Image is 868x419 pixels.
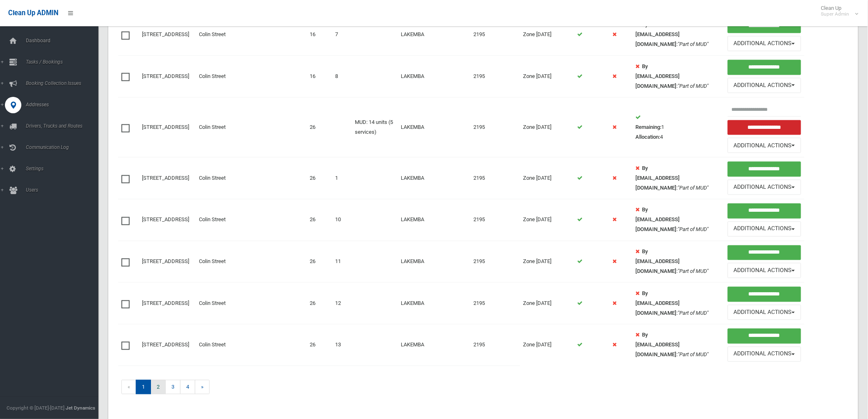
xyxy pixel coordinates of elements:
[23,123,105,129] span: Drivers, Trucks and Routes
[636,207,680,233] strong: By [EMAIL_ADDRESS][DOMAIN_NAME]
[332,199,352,241] td: 10
[520,55,574,97] td: Zone [DATE]
[398,97,471,158] td: LAKEMBA
[307,14,332,56] td: 16
[23,80,105,86] span: Booking Collection Issues
[136,380,151,394] span: 1
[23,102,105,108] span: Addresses
[307,158,332,199] td: 26
[142,342,189,348] a: [STREET_ADDRESS]
[636,332,680,358] strong: By [EMAIL_ADDRESS][DOMAIN_NAME]
[470,283,520,325] td: 2195
[121,380,136,394] span: «
[520,199,574,241] td: Zone [DATE]
[636,21,680,47] strong: By [EMAIL_ADDRESS][DOMAIN_NAME]
[196,158,307,199] td: Colin Street
[470,14,520,56] td: 2195
[678,352,709,358] em: "Part of MUD"
[307,97,332,158] td: 26
[23,38,105,44] span: Dashboard
[196,97,307,158] td: Colin Street
[195,380,210,394] a: »
[636,165,680,191] strong: By [EMAIL_ADDRESS][DOMAIN_NAME]
[633,97,724,158] td: 1 4
[678,310,709,316] em: "Part of MUD"
[520,158,574,199] td: Zone [DATE]
[821,11,850,17] small: Super Admin
[470,55,520,97] td: 2195
[307,241,332,283] td: 26
[196,324,307,366] td: Colin Street
[332,324,352,366] td: 13
[8,9,58,17] span: Clean Up ADMIN
[678,41,709,47] em: "Part of MUD"
[520,97,574,158] td: Zone [DATE]
[398,241,471,283] td: LAKEMBA
[633,55,724,97] td: :
[307,324,332,366] td: 26
[307,283,332,325] td: 26
[180,380,195,394] a: 4
[165,380,180,394] a: 3
[398,158,471,199] td: LAKEMBA
[332,55,352,97] td: 8
[678,268,709,275] em: "Part of MUD"
[142,73,189,79] a: [STREET_ADDRESS]
[636,249,680,275] strong: By [EMAIL_ADDRESS][DOMAIN_NAME]
[23,59,105,65] span: Tasks / Bookings
[142,175,189,181] a: [STREET_ADDRESS]
[332,283,352,325] td: 12
[636,291,680,316] strong: By [EMAIL_ADDRESS][DOMAIN_NAME]
[23,144,105,150] span: Communication Log
[633,283,724,325] td: :
[636,63,680,89] strong: By [EMAIL_ADDRESS][DOMAIN_NAME]
[520,283,574,325] td: Zone [DATE]
[307,199,332,241] td: 26
[142,31,189,37] a: [STREET_ADDRESS]
[520,324,574,366] td: Zone [DATE]
[332,241,352,283] td: 11
[332,158,352,199] td: 1
[636,134,660,140] strong: Allocation:
[633,14,724,56] td: :
[678,185,709,191] em: "Part of MUD"
[151,380,166,394] a: 2
[678,83,709,89] em: "Part of MUD"
[23,166,105,172] span: Settings
[633,158,724,199] td: :
[66,405,95,411] strong: Jet Dynamics
[728,138,801,153] button: Additional Actions
[728,347,801,362] button: Additional Actions
[332,14,352,56] td: 7
[196,14,307,56] td: Colin Street
[398,14,471,56] td: LAKEMBA
[470,199,520,241] td: 2195
[728,222,801,237] button: Additional Actions
[142,217,189,223] a: [STREET_ADDRESS]
[352,97,398,158] td: MUD: 14 units (5 services)
[398,55,471,97] td: LAKEMBA
[633,324,724,366] td: :
[23,187,105,193] span: Users
[633,241,724,283] td: :
[678,227,709,233] em: "Part of MUD"
[636,124,662,130] strong: Remaining:
[728,305,801,320] button: Additional Actions
[307,55,332,97] td: 16
[470,158,520,199] td: 2195
[142,259,189,265] a: [STREET_ADDRESS]
[470,324,520,366] td: 2195
[728,180,801,195] button: Additional Actions
[398,283,471,325] td: LAKEMBA
[817,5,858,17] span: Clean Up
[520,241,574,283] td: Zone [DATE]
[196,241,307,283] td: Colin Street
[196,199,307,241] td: Colin Street
[142,124,189,130] a: [STREET_ADDRESS]
[728,78,801,93] button: Additional Actions
[470,241,520,283] td: 2195
[7,405,64,411] span: Copyright © [DATE]-[DATE]
[633,199,724,241] td: :
[398,324,471,366] td: LAKEMBA
[470,97,520,158] td: 2195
